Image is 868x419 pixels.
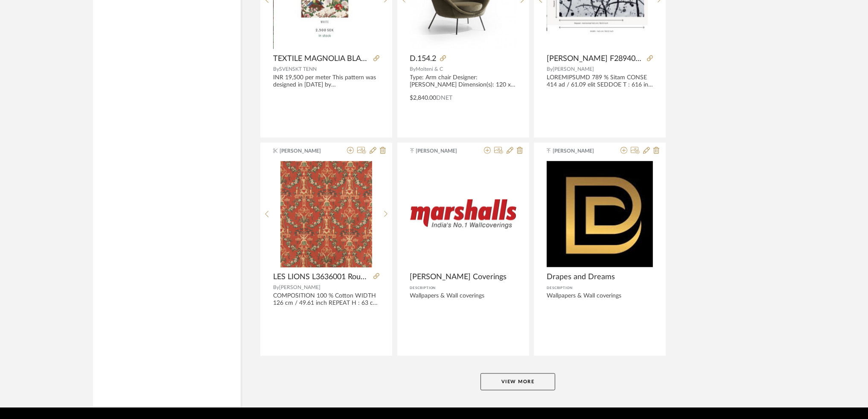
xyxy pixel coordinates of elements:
span: By [273,66,279,72]
span: By [273,285,279,290]
span: DNET [437,95,453,101]
span: LES LIONS L3636001 Rouge (PRFF021) [273,272,370,282]
div: 0 [410,161,516,268]
span: [PERSON_NAME] Coverings [410,272,507,282]
span: [PERSON_NAME] [553,66,594,72]
div: COMPOSITION 100 % Cotton WIDTH 126 cm / 49.61 inch REPEAT H : 63 cm - 24.8 inch / V : 108 cm - 42... [273,292,379,307]
div: INR 19,500 per meter This pattern was designed in [DATE] by [PERSON_NAME], drawing heavily from t... [273,74,379,89]
div: Description [547,284,653,292]
span: Molteni & C [416,66,443,72]
span: [PERSON_NAME] [416,147,470,155]
span: [PERSON_NAME] [553,147,606,155]
div: Type: Arm chair Designer: [PERSON_NAME] Dimension(s): 120 x 81 x 74cm Material/Finishes: Armchair... [410,74,516,89]
span: $2,840.00 [410,95,437,101]
div: Wallpapers & Wall coverings [547,292,653,313]
span: Drapes and Dreams [547,272,615,282]
div: LOREMIPSUMD 789 % Sitam CONSE 414 ad / 61.09 elit SEDDOE T : 616 in - 87.35 utla / E : 839 do - 0... [547,74,653,89]
button: View More [481,373,555,390]
div: Wallpapers & Wall coverings [410,292,516,313]
span: [PERSON_NAME] [279,285,320,290]
span: [PERSON_NAME] [280,147,334,155]
img: LES LIONS L3636001 Rouge (PRFF021) [280,161,372,268]
img: Drapes and Dreams [547,161,653,267]
span: SVENSKT TENN [279,66,317,72]
span: By [547,66,553,72]
span: TEXTILE MAGNOLIA BLACK (PRFF038) [273,54,370,64]
span: [PERSON_NAME] F2894001 Noir (PRAB006) [547,54,644,64]
img: Marshall Wall Coverings [410,199,516,229]
div: Description [410,284,516,292]
span: D.154.2 [410,54,437,64]
span: By [410,66,416,72]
